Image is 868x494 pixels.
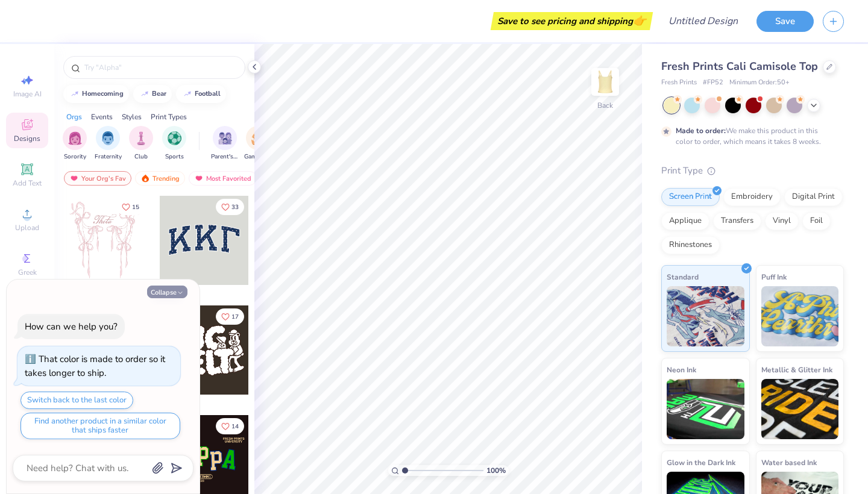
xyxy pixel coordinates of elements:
button: filter button [244,126,272,161]
img: trending.gif [140,174,150,183]
div: Trending [135,171,185,186]
span: Parent's Weekend [211,152,239,161]
div: Rhinestones [661,236,720,254]
div: Foil [802,212,831,230]
button: Collapse [147,286,187,298]
span: Fresh Prints [661,78,697,88]
img: Fraternity Image [101,131,115,145]
div: filter for Sports [162,126,186,161]
div: That color is made to order so it takes longer to ship. [25,353,165,379]
div: Digital Print [784,188,843,206]
img: most_fav.gif [69,174,79,183]
button: homecoming [63,85,129,103]
button: Like [116,199,145,215]
div: Embroidery [723,188,781,206]
div: bear [152,90,166,97]
div: Orgs [66,111,82,122]
span: Neon Ink [667,363,696,376]
img: Standard [667,286,744,346]
div: Print Type [661,164,844,178]
button: Save [756,11,814,32]
button: filter button [211,126,239,161]
span: Water based Ink [761,456,817,469]
div: Save to see pricing and shipping [494,12,650,30]
div: homecoming [82,90,124,97]
button: Like [216,418,244,434]
button: Find another product in a similar color that ships faster [20,413,180,439]
img: Neon Ink [667,379,744,439]
img: trend_line.gif [183,90,192,98]
div: Vinyl [765,212,799,230]
img: Parent's Weekend Image [218,131,232,145]
span: 14 [231,424,239,430]
span: Greek [18,267,37,277]
button: Switch back to the last color [20,392,133,409]
div: filter for Sorority [63,126,87,161]
img: trend_line.gif [70,90,80,98]
div: Your Org's Fav [64,171,131,186]
button: bear [133,85,172,103]
span: Club [134,152,148,161]
img: Back [593,70,617,94]
div: filter for Fraternity [95,126,122,161]
div: Screen Print [661,188,720,206]
img: Sports Image [168,131,181,145]
div: Applique [661,212,709,230]
div: Transfers [713,212,761,230]
span: Puff Ink [761,270,787,283]
img: Club Image [134,131,148,145]
span: 33 [231,204,239,210]
img: Puff Ink [761,286,839,346]
img: trend_line.gif [140,90,149,98]
span: 100 % [486,465,506,476]
button: football [176,85,226,103]
div: filter for Parent's Weekend [211,126,239,161]
img: Game Day Image [251,131,265,145]
div: Styles [122,111,142,122]
div: How can we help you? [25,320,118,333]
span: Add Text [13,178,42,188]
input: Untitled Design [659,9,747,33]
span: Image AI [13,89,42,99]
img: Metallic & Glitter Ink [761,379,839,439]
span: Metallic & Glitter Ink [761,363,832,376]
span: Fresh Prints Cali Camisole Top [661,59,818,73]
div: Events [91,111,113,122]
div: Print Types [151,111,187,122]
button: Like [216,308,244,325]
div: Most Favorited [189,171,257,186]
div: football [195,90,221,97]
button: filter button [63,126,87,161]
button: filter button [129,126,153,161]
img: Sorority Image [68,131,82,145]
span: Designs [14,134,40,143]
button: filter button [162,126,186,161]
span: 17 [231,314,239,320]
span: Fraternity [95,152,122,161]
strong: Made to order: [676,126,726,136]
input: Try "Alpha" [83,61,237,73]
span: 15 [132,204,139,210]
span: Standard [667,270,699,283]
button: filter button [95,126,122,161]
div: filter for Club [129,126,153,161]
span: Glow in the Dark Ink [667,456,735,469]
span: Minimum Order: 50 + [729,78,790,88]
span: 👉 [633,13,646,28]
button: Like [216,199,244,215]
span: Game Day [244,152,272,161]
span: Sports [165,152,184,161]
img: most_fav.gif [194,174,204,183]
div: Back [597,100,613,111]
div: filter for Game Day [244,126,272,161]
span: # FP52 [703,78,723,88]
span: Sorority [64,152,86,161]
div: We make this product in this color to order, which means it takes 8 weeks. [676,125,824,147]
span: Upload [15,223,39,233]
